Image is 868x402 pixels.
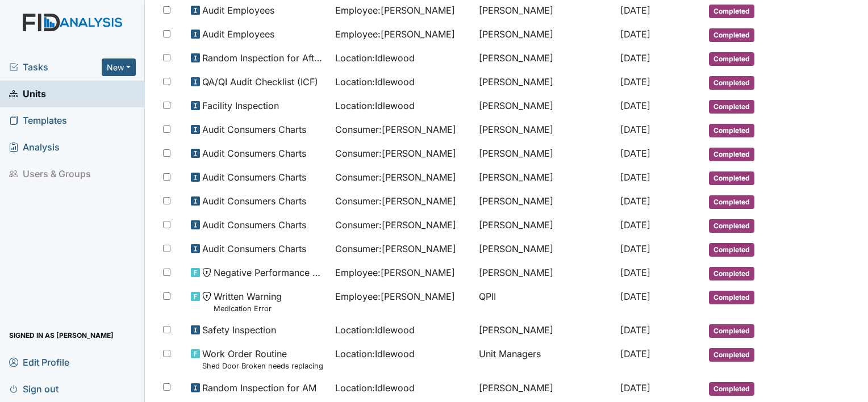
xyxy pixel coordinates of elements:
[9,326,114,344] span: Signed in as [PERSON_NAME]
[709,5,754,18] span: Completed
[620,100,650,111] span: [DATE]
[474,190,616,213] td: [PERSON_NAME]
[474,166,616,190] td: [PERSON_NAME]
[709,76,754,90] span: Completed
[202,27,274,41] span: Audit Employees
[335,27,455,41] span: Employee : [PERSON_NAME]
[202,123,306,136] span: Audit Consumers Charts
[335,75,415,89] span: Location : Idlewood
[709,148,754,161] span: Completed
[620,195,650,207] span: [DATE]
[620,382,650,393] span: [DATE]
[709,291,754,304] span: Completed
[335,347,415,361] span: Location : Idlewood
[709,100,754,114] span: Completed
[709,348,754,362] span: Completed
[9,60,102,74] a: Tasks
[620,291,650,302] span: [DATE]
[202,146,306,160] span: Audit Consumers Charts
[620,348,650,359] span: [DATE]
[709,195,754,209] span: Completed
[214,290,282,314] span: Written Warning Medication Error
[9,380,59,397] span: Sign out
[335,266,455,279] span: Employee : [PERSON_NAME]
[620,124,650,135] span: [DATE]
[202,347,323,371] span: Work Order Routine Shed Door Broken needs replacing
[335,323,415,337] span: Location : Idlewood
[620,5,650,16] span: [DATE]
[335,51,415,65] span: Location : Idlewood
[474,118,616,142] td: [PERSON_NAME]
[709,267,754,280] span: Completed
[202,170,306,184] span: Audit Consumers Charts
[709,243,754,257] span: Completed
[335,194,456,208] span: Consumer : [PERSON_NAME]
[202,99,279,112] span: Facility Inspection
[709,52,754,66] span: Completed
[709,219,754,233] span: Completed
[620,148,650,159] span: [DATE]
[474,319,616,342] td: [PERSON_NAME]
[709,124,754,137] span: Completed
[474,142,616,166] td: [PERSON_NAME]
[620,243,650,254] span: [DATE]
[709,28,754,42] span: Completed
[474,47,616,70] td: [PERSON_NAME]
[9,112,67,129] span: Templates
[202,323,276,337] span: Safety Inspection
[202,218,306,232] span: Audit Consumers Charts
[214,266,326,279] span: Negative Performance Review
[214,303,282,314] small: Medication Error
[202,194,306,208] span: Audit Consumers Charts
[335,242,456,256] span: Consumer : [PERSON_NAME]
[474,237,616,261] td: [PERSON_NAME]
[335,99,415,112] span: Location : Idlewood
[202,242,306,256] span: Audit Consumers Charts
[335,381,415,395] span: Location : Idlewood
[202,361,323,371] small: Shed Door Broken needs replacing
[474,261,616,285] td: [PERSON_NAME]
[335,170,456,184] span: Consumer : [PERSON_NAME]
[709,324,754,338] span: Completed
[620,76,650,87] span: [DATE]
[474,342,616,376] td: Unit Managers
[335,146,456,160] span: Consumer : [PERSON_NAME]
[620,219,650,231] span: [DATE]
[474,94,616,118] td: [PERSON_NAME]
[202,381,316,395] span: Random Inspection for AM
[9,139,60,156] span: Analysis
[335,290,455,303] span: Employee : [PERSON_NAME]
[202,75,318,89] span: QA/QI Audit Checklist (ICF)
[474,285,616,319] td: QPII
[474,376,616,400] td: [PERSON_NAME]
[474,213,616,237] td: [PERSON_NAME]
[335,218,456,232] span: Consumer : [PERSON_NAME]
[474,23,616,47] td: [PERSON_NAME]
[102,58,136,76] button: New
[335,123,456,136] span: Consumer : [PERSON_NAME]
[620,171,650,183] span: [DATE]
[202,51,326,65] span: Random Inspection for Afternoon
[335,3,455,17] span: Employee : [PERSON_NAME]
[202,3,274,17] span: Audit Employees
[474,70,616,94] td: [PERSON_NAME]
[709,171,754,185] span: Completed
[620,52,650,64] span: [DATE]
[9,85,46,103] span: Units
[620,324,650,336] span: [DATE]
[9,353,69,371] span: Edit Profile
[709,382,754,396] span: Completed
[620,28,650,40] span: [DATE]
[620,267,650,278] span: [DATE]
